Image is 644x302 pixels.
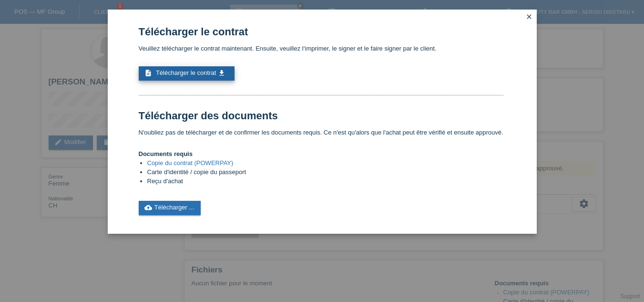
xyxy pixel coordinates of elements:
li: Carte d'identité / copie du passeport [147,168,503,177]
p: Veuillez télécharger le contrat maintenant. Ensuite, veuillez l‘imprimer, le signer et le faire s... [139,45,503,52]
li: Reçu d'achat [147,177,503,187]
a: Copie du contrat (POWERPAY) [147,159,234,167]
i: close [525,13,533,21]
h1: Télécharger des documents [139,110,503,122]
i: get_app [218,69,225,77]
p: N'oubliez pas de télécharger et de confirmer les documents requis. Ce n'est qu'alors que l'achat ... [139,129,503,136]
a: cloud_uploadTélécharger ... [139,201,201,215]
a: description Télécharger le contrat get_app [139,66,235,81]
h1: Télécharger le contrat [139,26,503,38]
span: Télécharger le contrat [156,69,216,76]
i: cloud_upload [144,204,152,211]
a: close [523,12,535,23]
h4: Documents requis [139,150,503,157]
i: description [144,69,152,77]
